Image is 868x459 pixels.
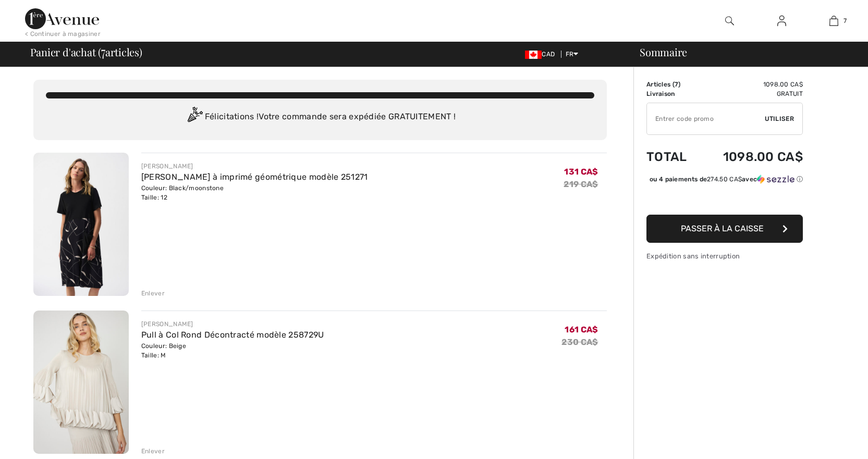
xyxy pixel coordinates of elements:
td: 1098.00 CA$ [699,80,803,89]
iframe: PayPal-paypal [646,188,803,211]
div: Enlever [141,289,165,298]
div: Couleur: Black/moonstone Taille: 12 [141,183,368,202]
button: Passer à la caisse [646,215,803,243]
a: Pull à Col Rond Décontracté modèle 258729U [141,330,324,340]
img: Mes infos [777,15,786,27]
span: 274.50 CA$ [707,176,742,183]
div: ou 4 paiements de avec [650,175,803,184]
a: Se connecter [769,15,794,28]
img: 1ère Avenue [25,8,99,29]
img: recherche [725,15,734,27]
img: Mon panier [829,15,838,27]
span: Passer à la caisse [681,224,764,233]
s: 230 CA$ [561,337,598,347]
div: ou 4 paiements de274.50 CA$avecSezzle Cliquez pour en savoir plus sur Sezzle [646,175,803,188]
div: Expédition sans interruption [646,251,803,261]
span: Panier d'achat ( articles) [30,47,142,57]
span: 161 CA$ [565,325,598,334]
span: Utiliser [765,114,794,123]
img: Robe trapèze à imprimé géométrique modèle 251271 [33,153,129,296]
a: [PERSON_NAME] à imprimé géométrique modèle 251271 [141,172,368,182]
a: 7 [808,15,859,27]
td: 1098.00 CA$ [699,139,803,175]
td: Livraison [646,89,699,98]
img: Canadian Dollar [525,51,542,59]
iframe: Ouvre un widget dans lequel vous pouvez chatter avec l’un de nos agents [802,428,858,454]
span: 7 [843,16,847,26]
span: 7 [101,44,105,58]
div: Couleur: Beige Taille: M [141,341,324,360]
td: Total [646,139,699,175]
span: 7 [675,81,678,88]
div: Enlever [141,446,165,456]
img: Congratulation2.svg [184,107,205,128]
div: < Continuer à magasiner [25,29,101,39]
div: [PERSON_NAME] [141,319,324,329]
td: Gratuit [699,89,803,98]
s: 219 CA$ [564,179,598,189]
span: 131 CA$ [564,167,598,177]
span: FR [566,51,579,58]
input: Code promo [647,103,765,134]
div: [PERSON_NAME] [141,162,368,171]
div: Félicitations ! Votre commande sera expédiée GRATUITEMENT ! [46,107,594,128]
img: Sezzle [757,175,794,184]
span: CAD [525,51,559,58]
img: Pull à Col Rond Décontracté modèle 258729U [33,311,129,454]
div: Sommaire [627,47,862,57]
td: Articles ( ) [646,80,699,89]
